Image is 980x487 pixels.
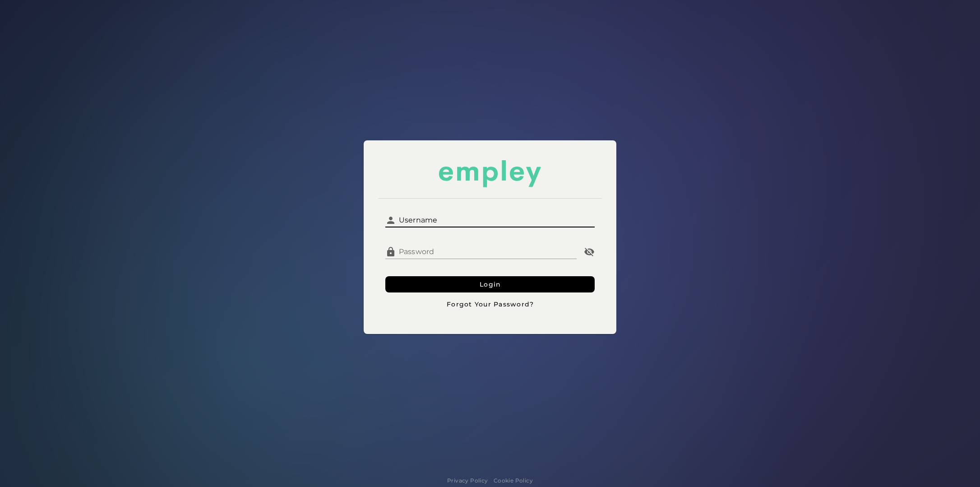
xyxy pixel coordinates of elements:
span: Login [479,280,501,288]
i: Password appended action [584,246,595,257]
a: Cookie Policy [494,476,533,485]
a: Privacy Policy [447,476,488,485]
button: Forgot Your Password? [385,296,595,312]
span: Forgot Your Password? [446,300,534,308]
button: Login [385,276,595,292]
